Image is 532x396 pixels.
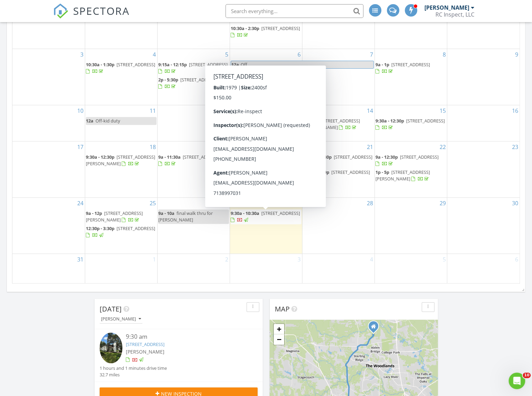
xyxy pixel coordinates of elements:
[86,61,157,76] a: 10:30a - 1:30p [STREET_ADDRESS]
[148,141,157,152] a: Go to August 18, 2025
[158,77,219,89] a: 2p - 5:30p [STREET_ADDRESS]
[157,105,230,141] td: Go to August 12, 2025
[225,4,363,18] input: Search everything...
[514,49,520,60] a: Go to August 9, 2025
[302,105,375,141] td: Go to August 14, 2025
[303,117,374,132] a: 9a - 12p [STREET_ADDRESS][PERSON_NAME]
[375,169,430,182] a: 1p - 5p [STREET_ADDRESS][PERSON_NAME]
[100,315,142,324] button: [PERSON_NAME]
[86,61,155,74] a: 10:30a - 1:30p [STREET_ADDRESS]
[365,105,374,116] a: Go to August 14, 2025
[76,105,85,116] a: Go to August 10, 2025
[86,118,93,124] span: 12a
[293,141,302,152] a: Go to August 20, 2025
[509,373,525,389] iframe: Intercom live chat
[230,13,302,49] td: Go to July 30, 2025
[365,141,374,152] a: Go to August 21, 2025
[375,154,439,167] a: 9a - 12:30p [STREET_ADDRESS]
[85,105,157,141] td: Go to August 11, 2025
[230,254,302,283] td: Go to September 3, 2025
[230,141,302,197] td: Go to August 20, 2025
[375,153,446,168] a: 9a - 12:30p [STREET_ADDRESS]
[86,209,157,224] a: 9a - 12p [STREET_ADDRESS][PERSON_NAME]
[303,118,360,130] span: [STREET_ADDRESS][PERSON_NAME]
[375,154,398,160] span: 9a - 12:30p
[180,77,219,83] span: [STREET_ADDRESS]
[86,154,114,160] span: 9:30a - 12:30p
[221,105,230,116] a: Go to August 12, 2025
[53,3,68,19] img: The Best Home Inspection Software - Spectora
[365,198,374,209] a: Go to August 28, 2025
[303,118,319,124] span: 9a - 12p
[86,153,157,168] a: 9:30a - 12:30p [STREET_ADDRESS][PERSON_NAME]
[375,168,446,183] a: 1p - 5p [STREET_ADDRESS][PERSON_NAME]
[261,210,300,216] span: [STREET_ADDRESS]
[447,254,520,283] td: Go to September 6, 2025
[158,61,187,68] span: 9:15a - 12:15p
[76,198,85,209] a: Go to August 24, 2025
[435,11,474,18] div: RC Inspect, LLC
[302,197,375,254] td: Go to August 28, 2025
[375,141,447,197] td: Go to August 22, 2025
[293,105,302,116] a: Go to August 13, 2025
[86,225,114,231] span: 12:30p - 3:30p
[261,25,300,31] span: [STREET_ADDRESS]
[12,13,85,49] td: Go to July 27, 2025
[12,49,85,105] td: Go to August 3, 2025
[148,105,157,116] a: Go to August 11, 2025
[303,169,370,182] a: 1:30p - 4:30p [STREET_ADDRESS]
[375,169,389,175] span: 1p - 5p
[400,154,439,160] span: [STREET_ADDRESS]
[447,141,520,197] td: Go to August 23, 2025
[183,154,221,160] span: [STREET_ADDRESS]
[157,141,230,197] td: Go to August 19, 2025
[126,333,244,341] div: 9:30 am
[157,254,230,283] td: Go to September 2, 2025
[100,365,167,372] div: 1 hours and 1 minutes drive time
[231,210,300,223] a: 9:30a - 10:30a [STREET_ADDRESS]
[158,76,229,91] a: 2p - 5:30p [STREET_ADDRESS]
[86,210,102,216] span: 9a - 12p
[447,197,520,254] td: Go to August 30, 2025
[231,25,300,38] a: 10:30a - 2:30p [STREET_ADDRESS]
[447,13,520,49] td: Go to August 2, 2025
[447,105,520,141] td: Go to August 16, 2025
[303,118,360,130] a: 9a - 12p [STREET_ADDRESS][PERSON_NAME]
[157,197,230,254] td: Go to August 26, 2025
[302,49,375,105] td: Go to August 7, 2025
[438,141,447,152] a: Go to August 22, 2025
[231,209,301,224] a: 9:30a - 10:30a [STREET_ADDRESS]
[76,254,85,265] a: Go to August 31, 2025
[100,304,122,314] span: [DATE]
[274,334,284,345] a: Zoom out
[375,105,447,141] td: Go to August 15, 2025
[86,225,157,239] a: 12:30p - 3:30p [STREET_ADDRESS]
[158,210,213,223] span: final walk thru for [PERSON_NAME]
[53,9,130,24] a: SPECTORA
[12,141,85,197] td: Go to August 17, 2025
[157,49,230,105] td: Go to August 5, 2025
[86,61,114,68] span: 10:30a - 1:30p
[85,254,157,283] td: Go to September 1, 2025
[189,61,228,68] span: [STREET_ADDRESS]
[375,13,447,49] td: Go to August 1, 2025
[231,210,259,216] span: 9:30a - 10:30a
[158,210,174,216] span: 9a - 10a
[303,153,374,168] a: 9:30a - 12:30p [STREET_ADDRESS]
[73,3,130,18] span: SPECTORA
[231,25,259,31] span: 10:30a - 2:30p
[331,169,370,175] span: [STREET_ADDRESS]
[158,153,229,168] a: 9a - 11:30a [STREET_ADDRESS]
[441,254,447,265] a: Go to September 5, 2025
[303,168,374,183] a: 1:30p - 4:30p [STREET_ADDRESS]
[334,154,372,160] span: [STREET_ADDRESS]
[511,105,520,116] a: Go to August 16, 2025
[241,61,247,68] span: Off
[117,61,155,68] span: [STREET_ADDRESS]
[375,254,447,283] td: Go to September 5, 2025
[224,254,230,265] a: Go to September 2, 2025
[424,4,469,11] div: [PERSON_NAME]
[523,373,531,378] span: 10
[221,198,230,209] a: Go to August 26, 2025
[303,169,329,175] span: 1:30p - 4:30p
